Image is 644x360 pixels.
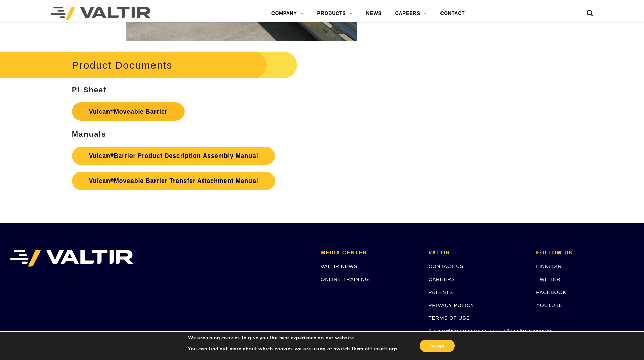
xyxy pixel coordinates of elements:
sup: ® [110,108,114,113]
sup: ® [110,152,114,158]
a: Vulcan®Moveable Barrier Transfer Attachment Manual [72,172,275,190]
a: LINKEDIN [536,263,562,269]
p: You can find out more about which cookies we are using or switch them off in . [188,346,399,352]
a: Vulcan®Moveable Barrier [72,102,185,121]
button: Accept [420,340,455,352]
a: COMPANY [265,7,311,20]
a: PATENTS [429,289,453,295]
a: Vulcan®Barrier Product Description Assembly Manual [72,147,275,165]
h2: VALTIR [429,250,526,256]
p: We are using cookies to give you the best experience on our website. [188,335,399,341]
a: TERMS OF USE [429,315,470,321]
strong: PI Sheet [72,86,107,94]
a: TWITTER [536,276,560,282]
a: CONTACT [433,7,472,20]
strong: Manuals [72,130,106,138]
a: PRODUCTS [311,7,360,20]
h2: FOLLOW US [536,250,634,256]
a: CAREERS [429,276,455,282]
a: VALTIR NEWS [321,263,357,269]
sup: ® [110,177,114,183]
img: VALTIR [10,250,133,267]
a: NEWS [359,7,388,20]
img: Valtir [51,7,150,20]
button: settings [378,346,398,352]
a: CAREERS [388,7,434,20]
h2: MEDIA CENTER [321,250,419,256]
a: ONLINE TRAINING [321,276,369,282]
a: CONTACT US [429,263,464,269]
a: YOUTUBE [536,302,563,308]
p: © Copyright 2023 Valtir, LLC. All Rights Reserved. [429,327,526,335]
a: FACEBOOK [536,289,566,295]
a: PRIVACY POLICY [429,302,474,308]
